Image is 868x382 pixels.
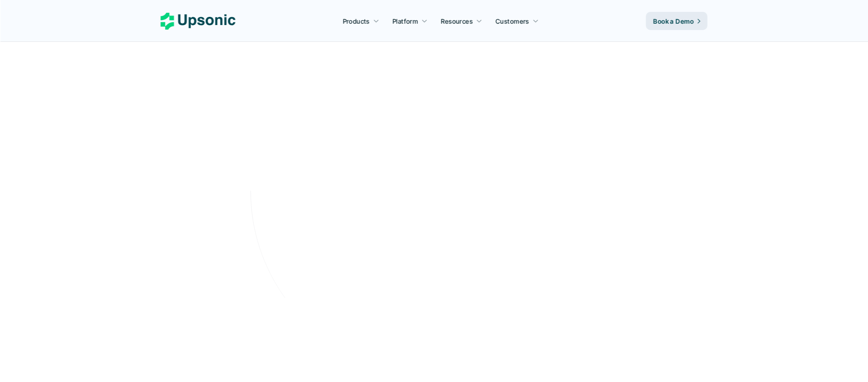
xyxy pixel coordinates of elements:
h2: Agentic AI Platform for FinTech Operations [275,75,593,136]
p: Resources [441,16,473,26]
p: Platform [392,16,418,26]
p: Customers [496,16,529,26]
p: Book a Demo [406,224,455,238]
a: Book a Demo [646,12,708,30]
p: Products [343,16,370,26]
p: From onboarding to compliance to settlement to autonomous control. Work with %82 more efficiency ... [286,163,582,190]
p: Book a Demo [653,16,694,26]
a: Products [337,13,385,29]
a: Book a Demo [395,219,474,243]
